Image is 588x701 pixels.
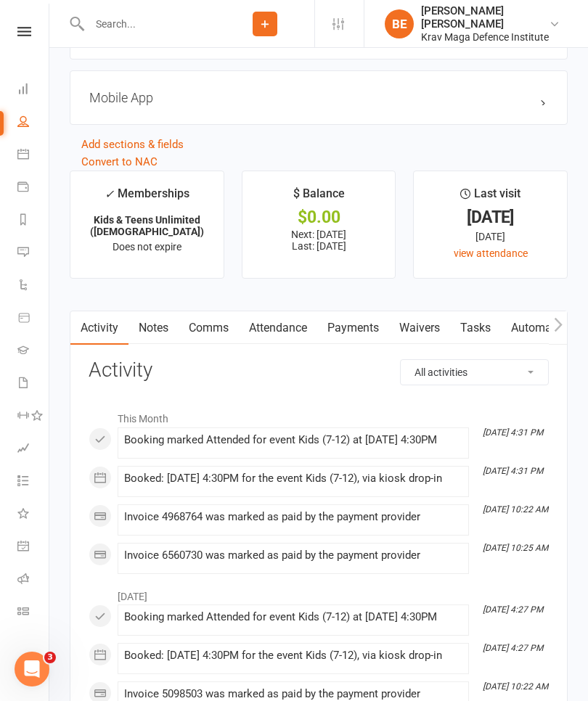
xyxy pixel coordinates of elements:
[483,643,543,653] i: [DATE] 4:27 PM
[89,359,549,382] h3: Activity
[17,139,50,172] a: Calendar
[105,187,114,201] i: ✓
[17,597,50,629] a: Class kiosk mode
[450,311,501,345] a: Tasks
[124,549,462,562] div: Invoice 6560730 was marked as paid by the payment provider
[17,531,50,564] a: General attendance kiosk mode
[17,433,50,466] a: Assessments
[17,564,50,597] a: Roll call kiosk mode
[105,184,189,211] div: Memberships
[81,138,184,151] a: Add sections & fields
[256,229,383,252] p: Next: [DATE] Last: [DATE]
[317,311,389,345] a: Payments
[89,581,549,604] li: [DATE]
[70,311,128,345] a: Activity
[17,205,50,237] a: Reports
[17,499,50,531] a: What's New
[85,14,216,34] input: Search...
[128,311,179,345] a: Notes
[124,649,462,662] div: Booked: [DATE] 4:30PM for the event Kids (7-12), via kiosk drop-in
[454,247,528,259] a: view attendance
[179,311,239,345] a: Comms
[460,184,520,210] div: Last visit
[421,4,549,30] div: [PERSON_NAME] [PERSON_NAME]
[239,311,317,345] a: Attendance
[44,652,56,663] span: 3
[15,652,49,686] iframe: Intercom live chat
[89,90,548,105] h3: Mobile App
[124,434,462,446] div: Booking marked Attended for event Kids (7-12) at [DATE] 4:30PM
[90,214,204,237] strong: Kids & Teens Unlimited ([DEMOGRAPHIC_DATA])
[17,172,50,205] a: Payments
[17,74,50,107] a: Dashboard
[389,311,450,345] a: Waivers
[501,311,587,345] a: Automations
[385,9,414,38] div: BE
[483,466,543,476] i: [DATE] 4:31 PM
[113,241,181,253] span: Does not expire
[483,604,543,615] i: [DATE] 4:27 PM
[483,427,543,438] i: [DATE] 4:31 PM
[124,511,462,523] div: Invoice 4968764 was marked as paid by the payment provider
[124,688,462,700] div: Invoice 5098503 was marked as paid by the payment provider
[89,403,549,427] li: This Month
[483,504,548,515] i: [DATE] 10:22 AM
[256,210,383,225] div: $0.00
[124,472,462,485] div: Booked: [DATE] 4:30PM for the event Kids (7-12), via kiosk drop-in
[427,229,554,245] div: [DATE]
[427,210,554,225] div: [DATE]
[17,303,50,335] a: Product Sales
[421,30,549,44] div: Krav Maga Defence Institute
[293,184,345,210] div: $ Balance
[483,543,548,553] i: [DATE] 10:25 AM
[81,155,158,168] a: Convert to NAC
[124,611,462,623] div: Booking marked Attended for event Kids (7-12) at [DATE] 4:30PM
[17,107,50,139] a: People
[483,681,548,692] i: [DATE] 10:22 AM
